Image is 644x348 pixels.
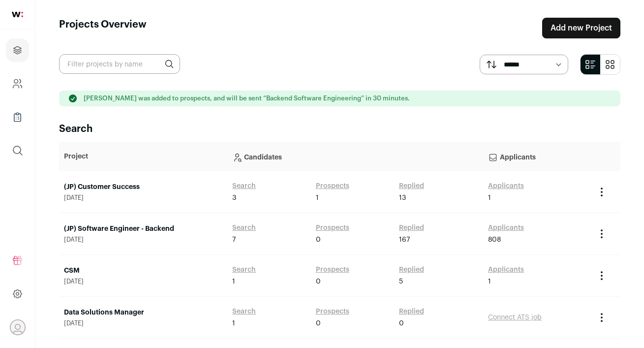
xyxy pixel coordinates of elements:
span: [DATE] [64,278,222,285]
span: [DATE] [64,319,222,327]
span: 1 [488,277,491,286]
span: 5 [399,277,403,286]
a: Search [232,181,256,191]
a: Search [232,307,256,316]
a: Replied [399,265,424,275]
a: CSM [64,266,222,276]
a: (JP) Software Engineer - Backend [64,224,222,234]
p: Applicants [488,147,586,166]
p: Project [64,152,222,161]
button: Project Actions [596,270,608,282]
a: Prospects [316,265,349,275]
span: 1 [232,277,235,286]
a: Applicants [488,223,524,233]
span: 7 [232,235,236,245]
span: 0 [316,318,321,328]
a: Projects [6,38,29,62]
a: Prospects [316,223,349,233]
button: Project Actions [596,312,608,323]
span: 808 [488,235,501,245]
button: Project Actions [596,186,608,198]
span: 1 [488,193,491,203]
span: 1 [232,318,235,328]
span: [DATE] [64,236,222,244]
a: Replied [399,181,424,191]
input: Filter projects by name [59,54,180,74]
a: Data Solutions Manager [64,308,222,317]
a: Replied [399,307,424,316]
a: Search [232,223,256,233]
a: Applicants [488,181,524,191]
button: Open dropdown [10,319,26,335]
a: Prospects [316,307,349,316]
h1: Projects Overview [59,18,147,38]
a: (JP) Customer Success [64,182,222,192]
a: Search [232,265,256,275]
a: Company Lists [6,105,29,129]
a: Company and ATS Settings [6,72,29,95]
span: 0 [399,318,404,328]
span: [DATE] [64,194,222,202]
h2: Search [59,122,620,136]
span: 3 [232,193,236,203]
span: 13 [399,193,406,203]
p: [PERSON_NAME] was added to prospects, and will be sent “Backend Software Engineering” in 30 minutes. [84,95,410,102]
p: Candidates [232,147,478,166]
img: wellfound-shorthand-0d5821cbd27db2630d0214b213865d53afaa358527fdda9d0ea32b1df1b89c2c.svg [12,12,23,17]
button: Project Actions [596,228,608,240]
a: Prospects [316,181,349,191]
a: Add new Project [542,18,620,38]
span: 0 [316,277,321,286]
span: 1 [316,193,319,203]
a: Applicants [488,265,524,275]
a: Connect ATS job [488,314,542,321]
span: 167 [399,235,410,245]
a: Replied [399,223,424,233]
span: 0 [316,235,321,245]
